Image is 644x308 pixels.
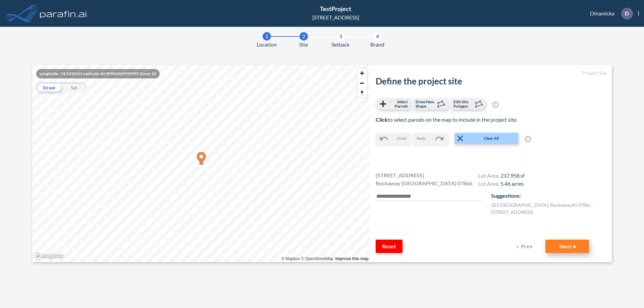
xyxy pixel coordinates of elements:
span: TestProject [320,5,351,12]
span: Setback [331,41,350,49]
span: Site [299,41,308,49]
div: Map marker [197,152,206,166]
a: Mapbox [281,256,300,261]
a: Mapbox homepage [34,252,64,260]
span: Select Parcels [388,100,408,108]
span: to select parcels on the map to include in the project site. [376,116,517,123]
button: Zoom in [357,68,367,78]
button: Redo [413,133,448,144]
span: Draw New Shape [416,100,435,108]
button: Reset bearing to north [357,88,367,98]
canvas: Map [32,65,370,262]
label: [STREET_ADDRESS] [491,208,533,215]
div: Dinamicka [580,8,639,19]
span: Rockaway [GEOGRAPHIC_DATA] 07866 [376,179,472,187]
p: Suggestions: [491,192,606,200]
div: 1 [263,32,271,41]
label: 321 [GEOGRAPHIC_DATA] , Rockaway , NJ 07866 , US [491,201,595,208]
h2: Define the project site [376,76,606,86]
button: Clear All [454,133,518,144]
span: Location [257,41,277,49]
img: logo [39,7,88,20]
span: ? [525,136,531,142]
p: D [625,10,629,16]
span: [STREET_ADDRESS] [376,171,424,179]
div: Longitude: -74.5496101 Latitude: 40.90962469999999 Zoom: 16 [36,69,160,78]
span: Brand [370,41,384,49]
div: [STREET_ADDRESS] [312,13,359,21]
button: Undo [376,133,410,144]
div: 2 [300,32,308,41]
span: Redo [417,135,426,141]
span: Clear All [465,135,518,141]
span: Undo [397,135,407,141]
span: ? [492,102,498,108]
div: Street [36,82,61,93]
a: OpenStreetMap [301,256,333,261]
div: 4 [373,32,382,41]
h4: Lot Area: [478,180,525,188]
button: Prev [512,240,539,253]
button: Zoom out [357,78,367,88]
button: Next [545,240,589,253]
div: Sat [61,82,87,93]
div: 3 [336,32,345,41]
span: 5.46 acres [500,180,524,187]
span: 237,958 sf [500,172,525,179]
span: Edit Site Polygon [453,100,473,108]
h5: Project Site [376,70,606,76]
b: Click [376,116,388,123]
a: Improve this map [335,256,369,261]
span: Reset bearing to north [357,88,367,98]
button: Reset [376,240,402,253]
h4: Lot Area: [478,172,525,180]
